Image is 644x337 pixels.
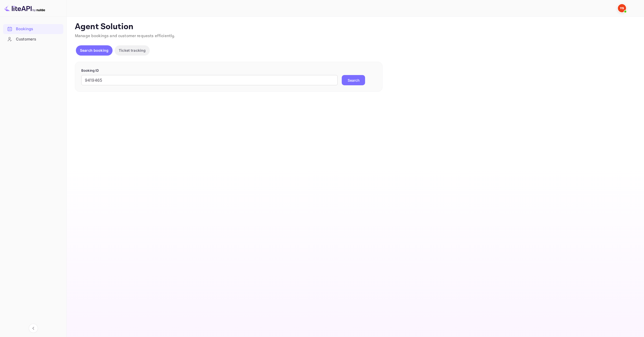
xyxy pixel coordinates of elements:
div: Bookings [3,24,63,34]
div: Customers [16,36,61,42]
span: Manage bookings and customer requests efficiently. [75,33,175,39]
button: Search [342,75,365,85]
p: Agent Solution [75,22,635,32]
a: Bookings [3,24,63,34]
p: Search booking [80,48,108,53]
a: Customers [3,34,63,44]
img: LiteAPI logo [4,4,45,12]
div: Bookings [16,26,61,32]
p: Ticket tracking [119,48,146,53]
input: Enter Booking ID (e.g., 63782194) [81,75,338,85]
button: Collapse navigation [29,324,38,333]
p: Booking ID [81,68,376,73]
img: Yandex Support [618,4,626,12]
